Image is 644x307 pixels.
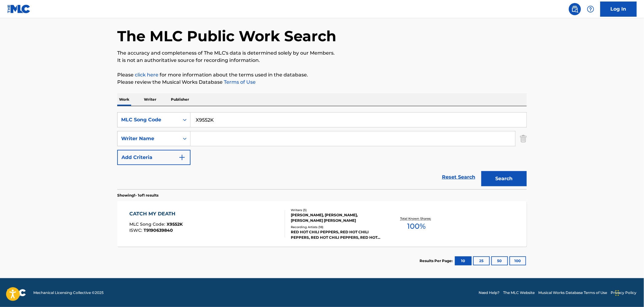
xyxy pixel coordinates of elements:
[510,256,526,265] button: 100
[178,154,186,161] img: 9d2ae6d4665cec9f34b9.svg
[400,216,433,221] p: Total Known Shares:
[117,193,158,198] p: Showing 1 - 1 of 1 results
[616,284,619,302] div: Drag
[585,3,597,15] div: Help
[569,3,581,15] a: Public Search
[135,72,158,78] a: click here
[223,79,256,85] a: Terms of Use
[407,221,426,232] span: 100 %
[33,290,104,295] span: Mechanical Licensing Collective © 2025
[503,290,535,295] a: The MLC Website
[117,201,527,247] a: CATCH MY DEATHMLC Song Code:X9552KISWC:T9190639840Writers (3)[PERSON_NAME], [PERSON_NAME], [PERSO...
[600,2,637,17] a: Log In
[520,131,527,146] img: Delete Criterion
[291,208,382,212] div: Writers ( 3 )
[491,256,508,265] button: 50
[117,71,527,79] p: Please for more information about the terms used in the database.
[439,170,478,184] a: Reset Search
[455,256,472,265] button: 10
[130,210,183,218] div: CATCH MY DEATH
[130,221,167,227] span: MLC Song Code :
[117,150,191,165] button: Add Criteria
[479,290,500,295] a: Need Help?
[130,228,144,233] span: ISWC :
[571,5,579,13] img: search
[142,93,158,106] p: Writer
[117,57,527,64] p: It is not an authoritative source for recording information.
[291,225,382,229] div: Recording Artists ( 18 )
[420,258,454,264] p: Results Per Page:
[169,93,191,106] p: Publisher
[117,93,131,106] p: Work
[144,228,173,233] span: T9190639840
[117,79,527,86] p: Please review the Musical Works Database
[7,5,31,13] img: MLC Logo
[117,27,336,45] h1: The MLC Public Work Search
[117,49,527,57] p: The accuracy and completeness of The MLC's data is determined solely by our Members.
[7,289,26,296] img: logo
[614,278,644,307] iframe: Chat Widget
[291,212,382,223] div: [PERSON_NAME], [PERSON_NAME], [PERSON_NAME] [PERSON_NAME]
[121,135,176,142] div: Writer Name
[117,112,527,189] form: Search Form
[539,290,607,295] a: Musical Works Database Terms of Use
[121,116,176,123] div: MLC Song Code
[473,256,490,265] button: 25
[291,229,382,240] div: RED HOT CHILI PEPPERS, RED HOT CHILI PEPPERS, RED HOT CHILI PEPPERS, RED HOT CHILI PEPPERS, RED H...
[481,171,527,186] button: Search
[587,5,594,13] img: help
[611,290,637,295] a: Privacy Policy
[167,221,183,227] span: X9552K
